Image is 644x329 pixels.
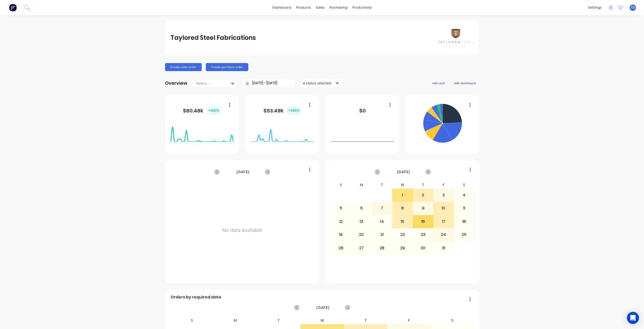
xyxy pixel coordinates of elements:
[214,317,257,324] div: M
[165,78,187,88] div: Overview
[413,181,433,189] div: T
[300,79,343,87] button: 4 status selected
[392,242,413,254] div: 29
[206,63,248,71] button: Create purchase order
[392,181,413,189] div: W
[359,107,366,114] div: $ 0
[294,4,313,11] div: products
[413,242,433,254] div: 30
[372,202,392,215] div: 7
[351,228,372,241] div: 20
[372,215,392,228] div: 14
[372,228,392,241] div: 21
[9,4,17,11] img: Factory
[206,106,221,115] div: + 100 %
[351,181,372,189] div: M
[171,181,314,279] div: No data available
[270,4,294,11] a: dashboard
[454,228,474,241] div: 25
[257,317,301,324] div: T
[331,242,351,254] div: 26
[313,4,327,11] div: sales
[372,242,392,254] div: 28
[351,215,372,228] div: 13
[331,181,351,189] div: S
[171,294,221,300] span: Orders by required date
[451,80,479,86] button: edit dashboard
[183,106,221,115] div: $ 80.48k
[433,181,454,189] div: F
[433,189,454,201] div: 3
[413,189,433,201] div: 2
[392,189,413,201] div: 1
[236,169,250,175] span: [DATE]
[429,80,448,86] button: add card
[331,228,351,241] div: 19
[331,215,351,228] div: 12
[300,317,344,324] div: W
[413,215,433,228] div: 16
[433,202,454,215] div: 10
[433,228,454,241] div: 24
[438,29,473,47] img: Taylored Steel Fabrications
[392,228,413,241] div: 22
[350,4,374,11] div: productivity
[585,4,604,11] div: settings
[263,106,301,115] div: $ 53.49k
[316,305,330,310] span: [DATE]
[387,317,431,324] div: F
[431,317,474,324] div: S
[287,106,301,115] div: + 100 %
[627,312,639,324] div: Open Intercom Messenger
[165,63,202,71] button: Create sales order
[372,181,392,189] div: T
[413,202,433,215] div: 9
[454,181,474,189] div: S
[433,215,454,228] div: 17
[351,242,372,254] div: 27
[327,4,350,11] div: purchasing
[454,215,474,228] div: 18
[392,202,413,215] div: 8
[631,5,635,10] span: TD
[413,228,433,241] div: 23
[454,202,474,215] div: 11
[170,317,214,324] div: S
[392,215,413,228] div: 15
[331,202,351,215] div: 5
[351,202,372,215] div: 6
[171,33,256,43] div: Taylored Steel Fabrications
[454,189,474,201] div: 4
[433,242,454,254] div: 31
[397,169,410,175] span: [DATE]
[344,317,387,324] div: T
[303,80,335,86] div: 4 status selected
